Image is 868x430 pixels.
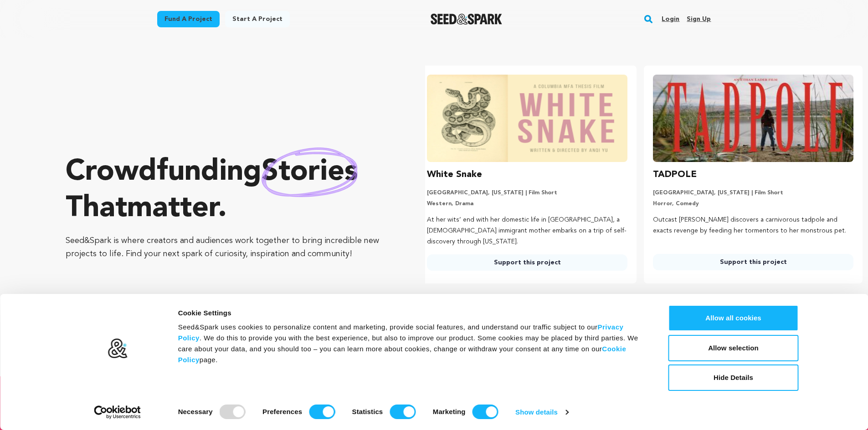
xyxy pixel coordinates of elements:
[653,75,853,162] img: TADPOLE image
[668,335,799,361] button: Allow selection
[178,408,213,415] strong: Necessary
[653,254,853,270] a: Support this project
[127,194,218,223] span: matter
[66,234,389,261] p: Seed&Spark is where creators and audiences work together to bring incredible new projects to life...
[653,215,853,237] p: Outcast [PERSON_NAME] discovers a carnivorous tadpole and exacts revenge by feeding her tormentor...
[668,305,799,331] button: Allow all cookies
[77,405,157,419] a: Usercentrics Cookiebot - opens in a new window
[262,147,358,197] img: hand sketched image
[427,75,627,162] img: White Snake image
[431,14,502,25] img: Seed&Spark Logo Dark Mode
[433,408,466,415] strong: Marketing
[431,14,502,25] a: Seed&Spark Homepage
[225,11,290,27] a: Start a project
[653,200,853,207] p: Horror, Comedy
[653,189,853,197] p: [GEOGRAPHIC_DATA], [US_STATE] | Film Short
[178,322,648,365] div: Seed&Spark uses cookies to personalize content and marketing, provide social features, and unders...
[352,408,383,415] strong: Statistics
[66,154,389,227] p: Crowdfunding that .
[515,405,568,419] a: Show details
[178,308,648,319] div: Cookie Settings
[157,11,220,27] a: Fund a project
[653,167,697,182] h3: TADPOLE
[262,408,302,415] strong: Preferences
[668,364,799,391] button: Hide Details
[427,189,627,197] p: [GEOGRAPHIC_DATA], [US_STATE] | Film Short
[178,401,178,401] legend: Consent Selection
[107,338,128,359] img: logo
[427,254,627,271] a: Support this project
[687,12,711,26] a: Sign up
[427,215,627,247] p: At her wits’ end with her domestic life in [GEOGRAPHIC_DATA], a [DEMOGRAPHIC_DATA] immigrant moth...
[427,200,627,207] p: Western, Drama
[662,12,679,26] a: Login
[427,167,482,182] h3: White Snake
